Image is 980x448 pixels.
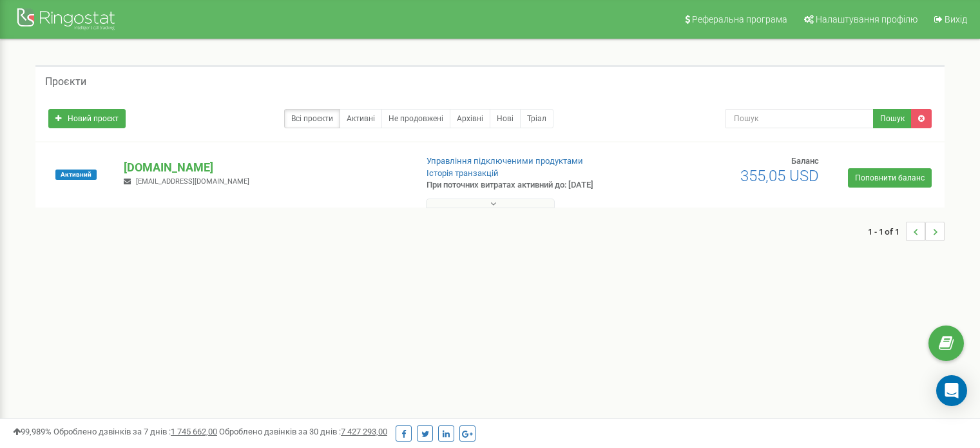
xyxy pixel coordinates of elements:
p: При поточних витратах активний до: [DATE] [427,179,633,191]
a: Новий проєкт [48,109,126,128]
span: Вихід [945,14,967,24]
span: Налаштування профілю [816,14,918,24]
span: Оброблено дзвінків за 7 днів : [53,427,217,436]
button: Пошук [873,109,912,128]
u: 1 745 662,00 [171,427,217,436]
a: Архівні [450,109,490,128]
span: 1 - 1 of 1 [868,222,906,241]
span: Реферальна програма [692,14,787,24]
span: 99,989% [13,427,52,436]
span: Баланс [791,156,819,166]
nav: ... [868,209,945,254]
div: Open Intercom Messenger [936,375,967,406]
u: 7 427 293,00 [341,427,387,436]
a: Управління підключеними продуктами [427,156,583,166]
input: Пошук [725,109,874,128]
a: Нові [490,109,521,128]
a: Тріал [520,109,553,128]
a: Історія транзакцій [427,168,499,178]
a: Поповнити баланс [848,168,932,188]
p: [DOMAIN_NAME] [124,159,405,176]
span: Оброблено дзвінків за 30 днів : [219,427,387,436]
span: [EMAIL_ADDRESS][DOMAIN_NAME] [136,177,249,186]
h5: Проєкти [45,76,86,88]
span: Активний [55,170,97,180]
a: Не продовжені [381,109,450,128]
a: Активні [340,109,382,128]
span: 355,05 USD [740,167,819,185]
a: Всі проєкти [284,109,340,128]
